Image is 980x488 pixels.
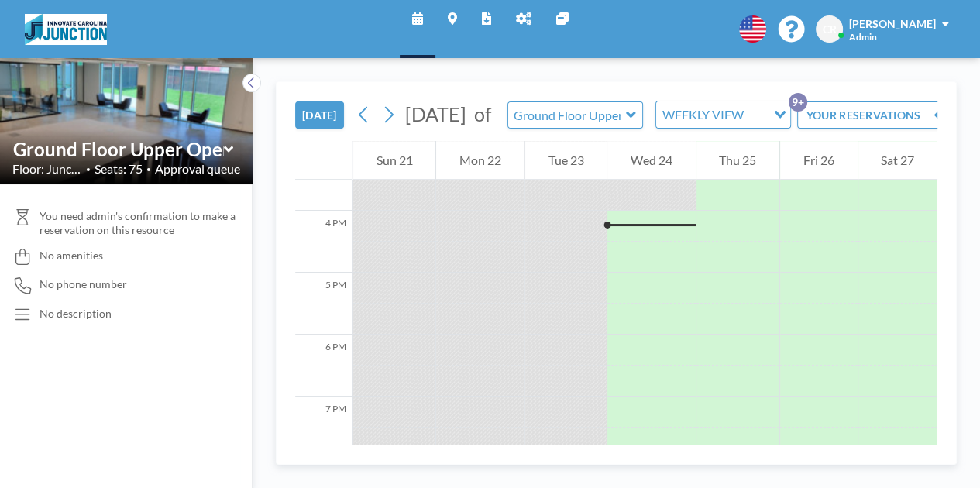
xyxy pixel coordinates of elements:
[86,164,91,174] span: •
[789,93,807,112] p: 9+
[436,141,524,180] div: Mon 22
[849,17,936,30] span: [PERSON_NAME]
[295,101,344,129] button: [DATE]
[823,22,837,36] span: CR
[659,105,747,125] span: WEEKLY VIEW
[40,277,127,291] span: No phone number
[146,164,151,174] span: •
[295,149,352,211] div: 3 PM
[405,102,466,125] span: [DATE]
[12,161,82,177] span: Floor: Junction ...
[780,141,857,180] div: Fri 26
[40,209,240,236] span: You need admin's confirmation to make a reservation on this resource
[353,141,435,180] div: Sun 21
[25,14,107,45] img: organization-logo
[656,101,790,128] div: Search for option
[295,211,352,273] div: 4 PM
[40,249,103,263] span: No amenities
[295,273,352,335] div: 5 PM
[696,141,779,180] div: Thu 25
[858,141,937,180] div: Sat 27
[295,397,352,459] div: 7 PM
[607,141,695,180] div: Wed 24
[40,307,112,321] div: No description
[155,161,240,177] span: Approval queue
[748,105,765,125] input: Search for option
[95,161,143,177] span: Seats: 75
[797,101,952,129] button: YOUR RESERVATIONS9+
[474,102,491,126] span: of
[849,31,877,43] span: Admin
[295,335,352,397] div: 6 PM
[525,141,607,180] div: Tue 23
[13,138,224,160] input: Ground Floor Upper Open Area
[508,102,627,128] input: Ground Floor Upper Open Area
